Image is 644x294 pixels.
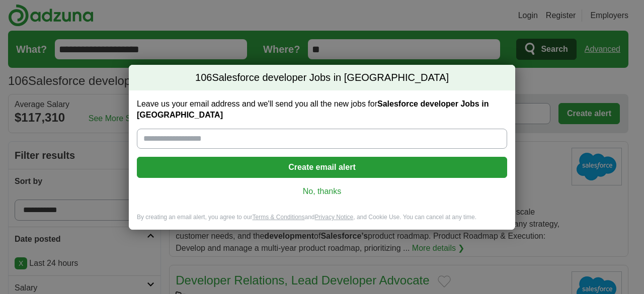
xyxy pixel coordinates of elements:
[129,213,515,230] div: By creating an email alert, you agree to our and , and Cookie Use. You can cancel at any time.
[315,214,354,221] a: Privacy Notice
[129,65,515,91] h2: Salesforce developer Jobs in [GEOGRAPHIC_DATA]
[137,99,507,121] label: Leave us your email address and we'll send you all the new jobs for
[252,214,304,221] a: Terms & Conditions
[195,71,212,85] span: 106
[145,186,499,197] a: No, thanks
[137,157,507,178] button: Create email alert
